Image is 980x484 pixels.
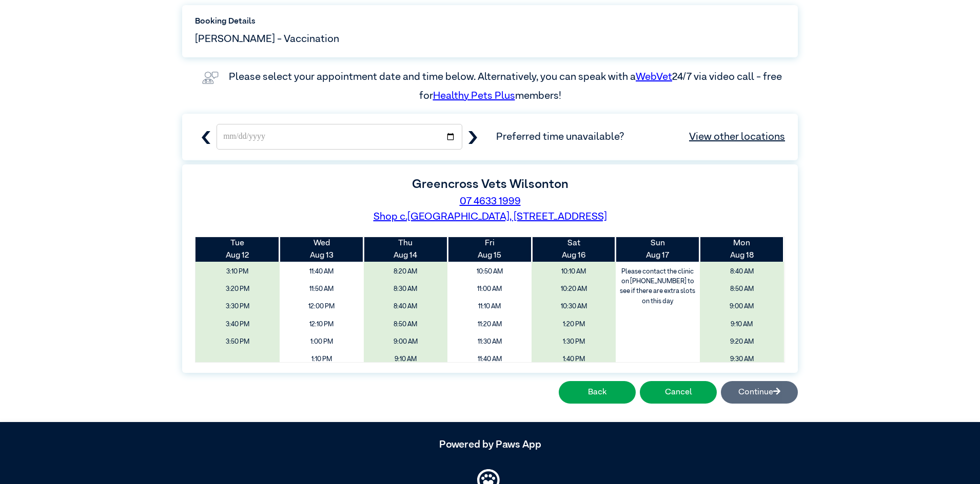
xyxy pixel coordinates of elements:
[374,212,607,222] a: Shop c.[GEOGRAPHIC_DATA], [STREET_ADDRESS]
[199,282,276,297] span: 3:20 PM
[451,352,528,367] span: 11:40 AM
[367,352,444,367] span: 9:10 AM
[367,317,444,332] span: 8:50 AM
[195,237,280,262] th: Aug 12
[451,282,528,297] span: 11:00 AM
[283,317,360,332] span: 12:10 PM
[451,299,528,314] span: 11:10 AM
[703,299,780,314] span: 9:00 AM
[280,237,364,262] th: Aug 13
[535,282,612,297] span: 10:20 AM
[535,352,612,367] span: 1:40 PM
[535,299,612,314] span: 10:30 AM
[199,334,276,349] span: 3:50 PM
[182,438,798,451] h5: Powered by Paws App
[283,299,360,314] span: 12:00 PM
[447,237,532,262] th: Aug 15
[535,264,612,279] span: 10:10 AM
[283,264,360,279] span: 11:40 AM
[451,334,528,349] span: 11:30 AM
[412,178,569,191] label: Greencross Vets Wilsonton
[700,237,784,262] th: Aug 18
[283,334,360,349] span: 1:00 PM
[199,299,276,314] span: 3:30 PM
[451,264,528,279] span: 10:50 AM
[460,196,521,206] a: 07 4633 1999
[559,381,636,404] button: Back
[616,237,700,262] th: Aug 17
[367,264,444,279] span: 8:20 AM
[198,68,223,88] img: vet
[199,317,276,332] span: 3:40 PM
[532,237,616,262] th: Aug 16
[640,381,717,404] button: Cancel
[367,282,444,297] span: 8:30 AM
[703,317,780,332] span: 9:10 AM
[199,264,276,279] span: 3:10 PM
[496,129,785,144] span: Preferred time unavailable?
[283,352,360,367] span: 1:10 PM
[283,282,360,297] span: 11:50 AM
[636,72,672,82] a: WebVet
[367,299,444,314] span: 8:40 AM
[433,91,515,101] a: Healthy Pets Plus
[617,264,699,309] label: Please contact the clinic on [PHONE_NUMBER] to see if there are extra slots on this day
[703,264,780,279] span: 8:40 AM
[703,282,780,297] span: 8:50 AM
[703,352,780,367] span: 9:30 AM
[229,72,784,100] label: Please select your appointment date and time below. Alternatively, you can speak with a 24/7 via ...
[535,317,612,332] span: 1:20 PM
[689,129,785,144] a: View other locations
[367,334,444,349] span: 9:00 AM
[703,334,780,349] span: 9:20 AM
[364,237,448,262] th: Aug 14
[535,334,612,349] span: 1:30 PM
[451,317,528,332] span: 11:20 AM
[195,31,339,47] span: [PERSON_NAME] - Vaccination
[195,15,785,28] label: Booking Details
